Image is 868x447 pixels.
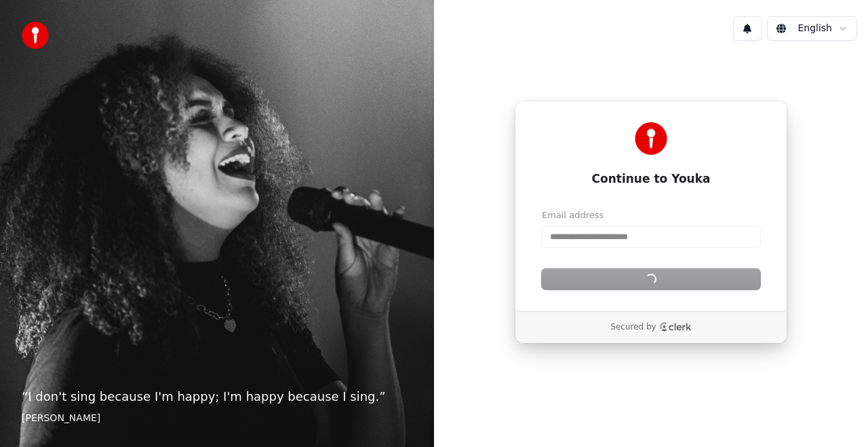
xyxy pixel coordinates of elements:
[659,322,692,332] a: Clerk logo
[610,322,656,333] p: Secured by
[542,171,760,187] h1: Continue to Youka
[22,412,412,425] footer: [PERSON_NAME]
[22,387,412,406] p: “ I don't sing because I'm happy; I'm happy because I sing. ”
[22,22,49,49] img: youka
[635,122,667,155] img: Youka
